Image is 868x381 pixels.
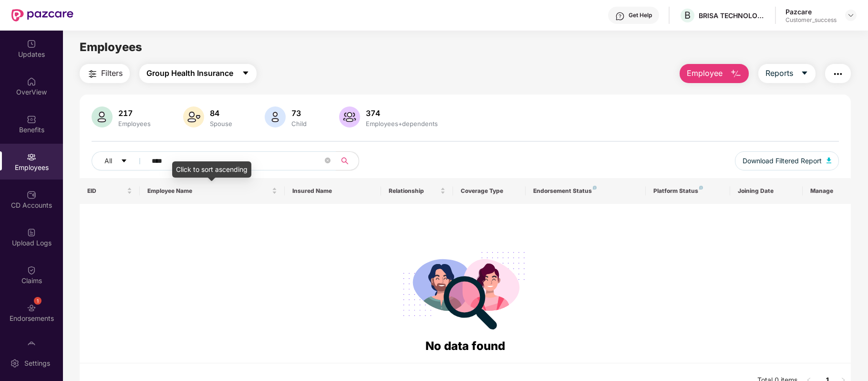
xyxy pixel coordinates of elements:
[146,67,233,79] span: Group Health Insurance
[121,158,127,165] span: caret-down
[87,187,125,195] span: EID
[743,156,822,166] span: Download Filtered Report
[765,67,793,79] span: Reports
[27,77,36,86] img: svg+xml;base64,PHN2ZyBpZD0iSG9tZSIgeG1sbnM9Imh0dHA6Ly93d3cudzMub3JnLzIwMDAvc3ZnIiB3aWR0aD0iMjAiIG...
[335,151,359,170] button: search
[116,120,153,127] div: Employees
[289,108,309,118] div: 73
[10,359,20,368] img: svg+xml;base64,PHN2ZyBpZD0iU2V0dGluZy0yMHgyMCIgeG1sbnM9Imh0dHA6Ly93d3cudzMub3JnLzIwMDAvc3ZnIiB3aW...
[27,341,36,350] img: svg+xml;base64,PHN2ZyBpZD0iTXlfT3JkZXJzIiBkYXRhLW5hbWU9Ik15IE9yZGVycyIgeG1sbnM9Imh0dHA6Ly93d3cudz...
[785,7,837,16] div: Pazcare
[389,187,439,195] span: Relationship
[265,106,286,127] img: svg+xml;base64,PHN2ZyB4bWxucz0iaHR0cDovL3d3dy53My5vcmcvMjAwMC9zdmciIHhtbG5zOnhsaW5rPSJodHRwOi8vd3...
[27,115,36,124] img: svg+xml;base64,PHN2ZyBpZD0iQmVuZWZpdHMiIHhtbG5zPSJodHRwOi8vd3d3LnczLm9yZy8yMDAwL3N2ZyIgd2lkdGg9Ij...
[730,178,803,204] th: Joining Date
[629,11,652,19] div: Get Help
[699,186,703,190] img: svg+xml;base64,PHN2ZyB4bWxucz0iaHR0cDovL3d3dy53My5vcmcvMjAwMC9zdmciIHdpZHRoPSI4IiBoZWlnaHQ9IjgiIH...
[593,186,597,190] img: svg+xml;base64,PHN2ZyB4bWxucz0iaHR0cDovL3d3dy53My5vcmcvMjAwMC9zdmciIHdpZHRoPSI4IiBoZWlnaHQ9IjgiIH...
[21,359,53,368] div: Settings
[27,265,36,275] img: svg+xml;base64,PHN2ZyBpZD0iQ2xhaW0iIHhtbG5zPSJodHRwOi8vd3d3LnczLm9yZy8yMDAwL3N2ZyIgd2lkdGg9IjIwIi...
[208,120,234,127] div: Spouse
[335,157,354,165] span: search
[80,178,140,204] th: EID
[27,39,36,49] img: svg+xml;base64,PHN2ZyBpZD0iVXBkYXRlZCIgeG1sbnM9Imh0dHA6Ly93d3cudzMub3JnLzIwMDAvc3ZnIiB3aWR0aD0iMj...
[827,158,831,163] img: svg+xml;base64,PHN2ZyB4bWxucz0iaHR0cDovL3d3dy53My5vcmcvMjAwMC9zdmciIHhtbG5zOnhsaW5rPSJodHRwOi8vd3...
[832,68,844,80] img: svg+xml;base64,PHN2ZyB4bWxucz0iaHR0cDovL3d3dy53My5vcmcvMjAwMC9zdmciIHdpZHRoPSIyNCIgaGVpZ2h0PSIyNC...
[339,106,360,127] img: svg+xml;base64,PHN2ZyB4bWxucz0iaHR0cDovL3d3dy53My5vcmcvMjAwMC9zdmciIHhtbG5zOnhsaW5rPSJodHRwOi8vd3...
[758,64,816,83] button: Reportscaret-down
[684,10,691,21] span: B
[396,240,534,337] img: svg+xml;base64,PHN2ZyB4bWxucz0iaHR0cDovL3d3dy53My5vcmcvMjAwMC9zdmciIHdpZHRoPSIyODgiIGhlaWdodD0iMj...
[140,178,284,204] th: Employee Name
[364,108,440,118] div: 374
[699,11,765,20] div: BRISA TECHNOLOGIES PRIVATE LIMITED
[27,303,36,313] img: svg+xml;base64,PHN2ZyBpZD0iRW5kb3JzZW1lbnRzIiB4bWxucz0iaHR0cDovL3d3dy53My5vcmcvMjAwMC9zdmciIHdpZH...
[139,64,257,83] button: Group Health Insurancecaret-down
[116,108,153,118] div: 217
[801,69,808,78] span: caret-down
[325,158,331,163] span: close-circle
[208,108,234,118] div: 84
[289,120,309,127] div: Child
[27,152,36,162] img: svg+xml;base64,PHN2ZyBpZD0iRW1wbG95ZWVzIiB4bWxucz0iaHR0cDovL3d3dy53My5vcmcvMjAwMC9zdmciIHdpZHRoPS...
[101,67,123,79] span: Filters
[785,16,837,24] div: Customer_success
[680,64,749,83] button: Employee
[80,40,142,54] span: Employees
[183,106,204,127] img: svg+xml;base64,PHN2ZyB4bWxucz0iaHR0cDovL3d3dy53My5vcmcvMjAwMC9zdmciIHhtbG5zOnhsaW5rPSJodHRwOi8vd3...
[325,157,331,166] span: close-circle
[92,151,150,170] button: Allcaret-down
[364,120,440,127] div: Employees+dependents
[147,187,269,195] span: Employee Name
[242,69,249,78] span: caret-down
[27,228,36,237] img: svg+xml;base64,PHN2ZyBpZD0iVXBsb2FkX0xvZ3MiIGRhdGEtbmFtZT0iVXBsb2FkIExvZ3MiIHhtbG5zPSJodHRwOi8vd3...
[847,11,855,19] img: svg+xml;base64,PHN2ZyBpZD0iRHJvcGRvd24tMzJ4MzIiIHhtbG5zPSJodHRwOi8vd3d3LnczLm9yZy8yMDAwL3N2ZyIgd2...
[533,187,639,195] div: Endorsement Status
[735,151,839,170] button: Download Filtered Report
[453,178,526,204] th: Coverage Type
[80,64,130,83] button: Filters
[687,67,723,79] span: Employee
[730,68,742,80] img: svg+xml;base64,PHN2ZyB4bWxucz0iaHR0cDovL3d3dy53My5vcmcvMjAwMC9zdmciIHhtbG5zOnhsaW5rPSJodHRwOi8vd3...
[87,68,98,80] img: svg+xml;base64,PHN2ZyB4bWxucz0iaHR0cDovL3d3dy53My5vcmcvMjAwMC9zdmciIHdpZHRoPSIyNCIgaGVpZ2h0PSIyNC...
[381,178,454,204] th: Relationship
[34,297,41,305] div: 1
[615,11,625,21] img: svg+xml;base64,PHN2ZyBpZD0iSGVscC0zMngzMiIgeG1sbnM9Imh0dHA6Ly93d3cudzMub3JnLzIwMDAvc3ZnIiB3aWR0aD...
[653,187,723,195] div: Platform Status
[285,178,381,204] th: Insured Name
[803,178,851,204] th: Manage
[27,190,36,200] img: svg+xml;base64,PHN2ZyBpZD0iQ0RfQWNjb3VudHMiIGRhdGEtbmFtZT0iQ0QgQWNjb3VudHMiIHhtbG5zPSJodHRwOi8vd3...
[104,156,112,166] span: All
[92,106,113,127] img: svg+xml;base64,PHN2ZyB4bWxucz0iaHR0cDovL3d3dy53My5vcmcvMjAwMC9zdmciIHhtbG5zOnhsaW5rPSJodHRwOi8vd3...
[425,339,505,353] span: No data found
[11,9,73,21] img: New Pazcare Logo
